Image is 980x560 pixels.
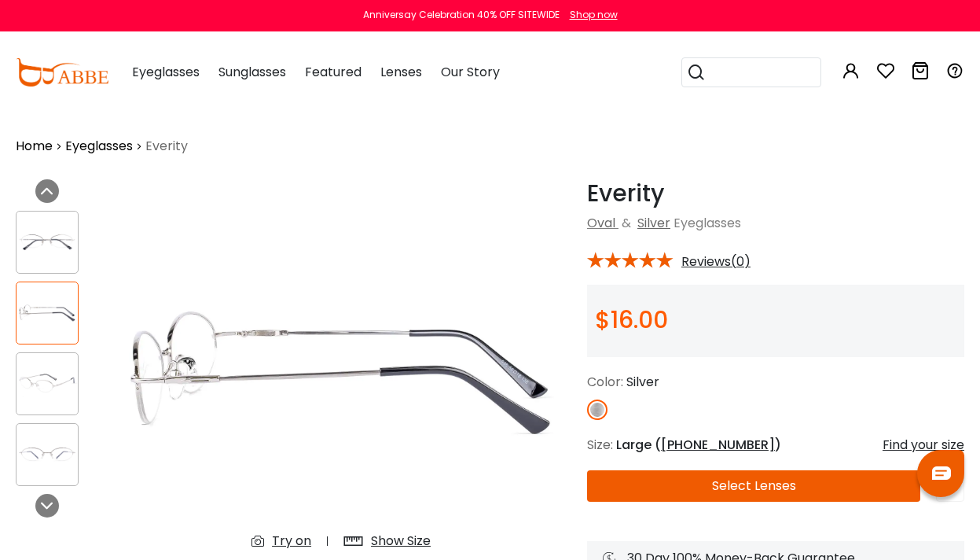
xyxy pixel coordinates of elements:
span: Size: [587,436,613,454]
a: Oval [587,214,615,232]
div: Find your size [883,436,964,455]
span: & [618,214,634,232]
img: Everity Silver Metal Eyeglasses , NosePads Frames from ABBE Glasses [17,227,78,257]
div: Try on [272,532,311,551]
button: Select Lenses [587,470,920,502]
a: Home [16,137,53,156]
span: Featured [305,63,362,81]
span: Sunglasses [218,63,286,81]
a: Eyeglasses [65,137,133,156]
h1: Everity [587,179,964,208]
span: Everity [145,137,188,156]
img: Everity Silver Metal Eyeglasses , NosePads Frames from ABBE Glasses [17,368,78,399]
span: Lenses [380,63,422,81]
span: Eyeglasses [674,214,741,232]
span: Our Story [441,63,500,81]
span: Large ( ) [616,436,781,454]
img: Everity Silver Metal Eyeglasses , NosePads Frames from ABBE Glasses [17,297,78,328]
div: Show Size [371,532,431,551]
a: Silver [637,214,670,232]
img: Everity Silver Metal Eyeglasses , NosePads Frames from ABBE Glasses [17,439,78,470]
span: $16.00 [595,303,668,337]
a: Shop now [562,8,618,21]
span: Reviews(0) [681,255,751,269]
span: Silver [626,373,659,391]
div: Anniversay Celebration 40% OFF SITEWIDE [363,8,560,22]
div: Shop now [570,8,618,22]
span: Eyeglasses [132,63,200,81]
img: abbeglasses.com [16,58,108,87]
span: Color: [587,373,623,391]
img: chat [932,466,951,480]
span: [PHONE_NUMBER] [661,436,775,454]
